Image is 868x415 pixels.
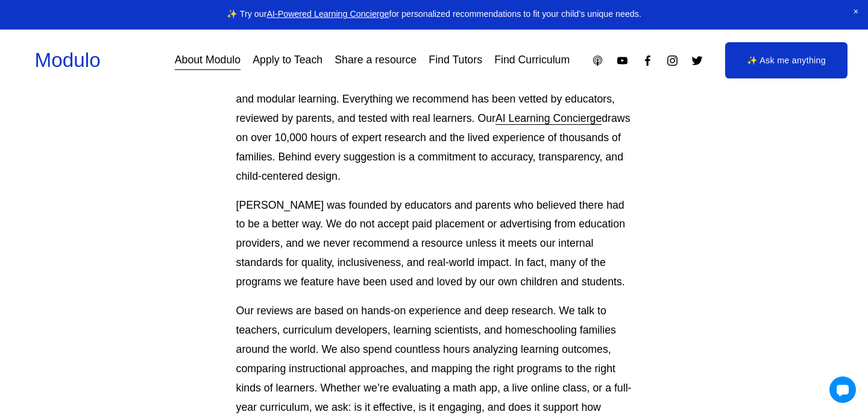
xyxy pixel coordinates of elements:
a: About Modulo [175,49,241,71]
a: AI Learning Concierge [495,112,602,124]
a: Apple Podcasts [591,54,604,67]
a: Share a resource [335,49,417,71]
a: AI-Powered Learning Concierge [266,9,389,19]
a: Instagram [666,54,679,67]
a: Find Curriculum [494,49,570,71]
a: Apply to Teach [253,49,322,71]
p: [PERSON_NAME] was founded by educators and parents who believed there had to be a better way. We ... [236,196,632,293]
a: Modulo [35,49,101,71]
a: Find Tutors [429,49,482,71]
a: ✨ Ask me anything [725,42,848,78]
a: YouTube [616,54,629,67]
a: Twitter [691,54,703,67]
p: We strive to be the most trusted resource for families navigating homeschooling and modular learn... [236,71,632,186]
a: Facebook [641,54,654,67]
